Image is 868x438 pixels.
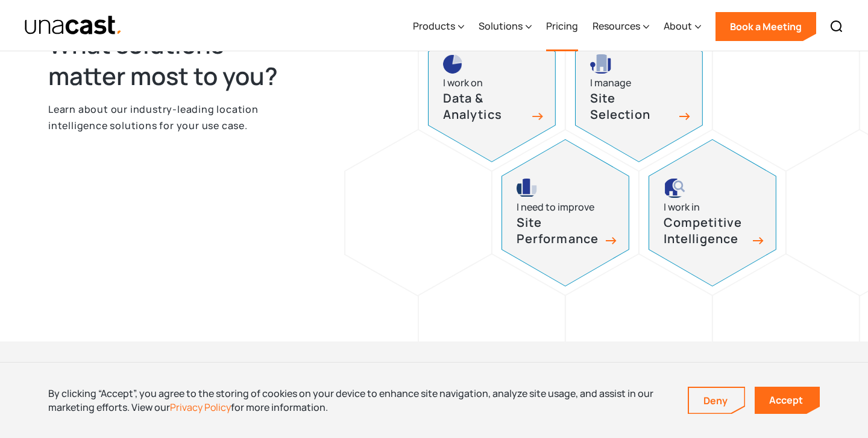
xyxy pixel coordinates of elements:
p: Learn about our industry-leading location intelligence solutions for your use case. [48,101,303,133]
div: About [664,19,692,33]
div: Resources [593,2,649,51]
a: Privacy Policy [170,401,231,414]
a: Accept [755,387,820,414]
img: Unacast text logo [24,15,122,36]
img: site performance icon [517,179,537,198]
a: home [24,15,122,36]
a: Deny [689,388,744,413]
h3: Site Performance [517,215,601,247]
div: Resources [593,19,640,33]
a: Pricing [546,2,578,51]
a: site selection icon I manageSite Selection [575,15,703,162]
div: I work on [443,75,483,91]
h3: Site Selection [590,90,675,122]
h3: Data & Analytics [443,90,527,122]
h2: What solutions matter most to you? [48,29,303,92]
a: pie chart iconI work onData & Analytics [428,15,556,162]
div: Products [413,19,455,33]
h3: Competitive Intelligence [664,215,748,247]
div: I need to improve [517,199,594,215]
a: Book a Meeting [715,12,816,41]
div: Solutions [479,2,532,51]
div: Products [413,2,464,51]
img: Search icon [829,19,844,34]
img: site selection icon [590,54,612,74]
a: competitive intelligence iconI work inCompetitive Intelligence [649,139,776,287]
div: I work in [664,199,700,215]
img: pie chart icon [443,54,462,74]
div: By clicking “Accept”, you agree to the storing of cookies on your device to enhance site navigati... [48,387,670,414]
div: I manage [590,75,631,91]
img: competitive intelligence icon [664,179,686,198]
div: Solutions [479,19,523,33]
a: site performance iconI need to improveSite Performance [502,139,629,287]
div: About [664,2,701,51]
